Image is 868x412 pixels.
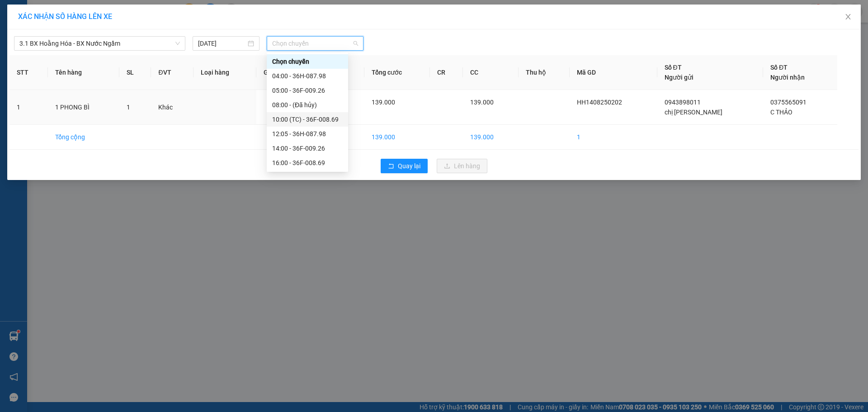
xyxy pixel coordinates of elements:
th: CR [430,55,463,90]
button: uploadLên hàng [437,159,487,173]
th: Mã GD [570,55,657,90]
span: 139.000 [470,99,494,106]
span: Người nhận [770,74,805,81]
th: SL [119,55,151,90]
span: close [844,13,852,20]
th: Loại hàng [193,55,256,90]
td: Tổng cộng [48,125,119,150]
button: rollbackQuay lại [381,159,428,173]
span: rollback [388,163,394,170]
span: 0375565091 [770,99,807,106]
td: Khác [151,90,193,125]
div: 10:00 (TC) - 36F-008.69 [272,114,343,124]
span: Quay lại [398,161,420,171]
span: 139.000 [372,99,395,106]
div: 16:00 - 36F-008.69 [272,158,343,168]
div: 12:05 - 36H-087.98 [272,129,343,139]
th: ĐVT [151,55,193,90]
th: Thu hộ [519,55,570,90]
th: Tên hàng [48,55,119,90]
td: 1 [570,125,657,150]
span: Chọn chuyến [272,37,358,50]
td: 139.000 [463,125,519,150]
div: 14:00 - 36F-009.26 [272,143,343,153]
span: Số ĐT [665,64,682,71]
div: 08:00 - (Đã hủy) [272,100,343,110]
span: Người gửi [665,74,693,81]
span: 0943898011 [665,99,701,106]
td: 1 [9,90,48,125]
span: chị [PERSON_NAME] [665,109,722,116]
th: CC [463,55,519,90]
span: 3.1 BX Hoằng Hóa - BX Nước Ngầm [19,37,180,50]
th: Ghi chú [256,55,309,90]
td: 139.000 [364,125,430,150]
span: 1 [127,104,130,111]
div: Chọn chuyến [272,57,343,66]
span: C THẢO [770,109,793,116]
td: 1 PHONG BÌ [48,90,119,125]
div: 04:00 - 36H-087.98 [272,71,343,81]
button: Close [835,5,861,30]
input: 14/08/2025 [198,38,246,48]
div: 05:00 - 36F-009.26 [272,85,343,95]
th: Tổng cước [364,55,430,90]
div: Chọn chuyến [267,54,348,69]
span: XÁC NHẬN SỐ HÀNG LÊN XE [18,12,112,21]
span: Số ĐT [770,64,788,71]
span: HH1408250202 [577,99,622,106]
th: STT [9,55,48,90]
